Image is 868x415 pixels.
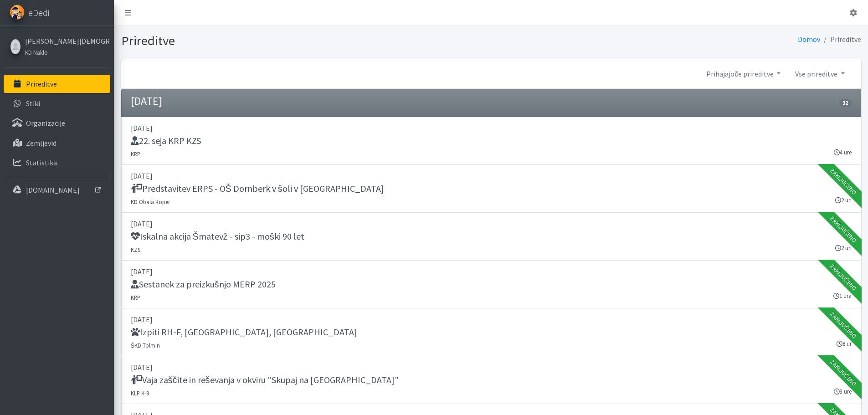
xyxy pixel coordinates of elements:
[131,170,852,181] p: [DATE]
[25,36,108,46] a: [PERSON_NAME][DEMOGRAPHIC_DATA]
[26,99,40,108] p: Stiki
[699,65,788,83] a: Prihajajoče prireditve
[121,33,488,49] h1: Prireditve
[131,135,201,146] h5: 22. seja KRP KZS
[820,33,861,46] li: Prireditve
[25,46,108,57] a: KD Naklo
[788,65,852,83] a: Vse prireditve
[121,356,861,404] a: [DATE] Vaja zaščite in reševanja v okviru "Skupaj na [GEOGRAPHIC_DATA]" KLP K-9 3 ure Zaključeno
[131,231,304,242] h5: Iskalna akcija Šmatevž - sip3 - moški 90 let
[839,99,851,107] span: 32
[10,5,25,20] img: eDedi
[131,342,160,349] small: ŠKD Tolmin
[121,261,861,308] a: [DATE] Sestanek za preizkušnjo MERP 2025 KRP 1 ura Zaključeno
[121,213,861,261] a: [DATE] Iskalna akcija Šmatevž - sip3 - moški 90 let KZS 2 uri Zaključeno
[26,158,57,167] p: Statistika
[131,123,852,133] p: [DATE]
[131,198,170,205] small: KD Obala Koper
[131,294,140,301] small: KRP
[131,389,149,397] small: KLP K-9
[131,183,384,194] h5: Predstavitev ERPS - OŠ Dornberk v šoli v [GEOGRAPHIC_DATA]
[131,327,357,338] h5: Izpiti RH-F, [GEOGRAPHIC_DATA], [GEOGRAPHIC_DATA]
[26,79,57,88] p: Prireditve
[26,138,56,148] p: Zemljevid
[4,114,110,132] a: Organizacije
[4,181,110,199] a: [DOMAIN_NAME]
[28,6,49,20] span: eDedi
[131,266,852,277] p: [DATE]
[26,185,80,195] p: [DOMAIN_NAME]
[26,118,65,128] p: Organizacije
[131,279,276,290] h5: Sestanek za preizkušnjo MERP 2025
[131,374,399,385] h5: Vaja zaščite in reševanja v okviru "Skupaj na [GEOGRAPHIC_DATA]"
[131,314,852,325] p: [DATE]
[131,246,140,253] small: KZS
[131,362,852,373] p: [DATE]
[121,165,861,213] a: [DATE] Predstavitev ERPS - OŠ Dornberk v šoli v [GEOGRAPHIC_DATA] KD Obala Koper 2 uri Zaključeno
[121,308,861,356] a: [DATE] Izpiti RH-F, [GEOGRAPHIC_DATA], [GEOGRAPHIC_DATA] ŠKD Tolmin 8 ur Zaključeno
[4,75,110,93] a: Prireditve
[4,134,110,152] a: Zemljevid
[131,150,140,158] small: KRP
[4,94,110,113] a: Stiki
[131,218,852,229] p: [DATE]
[4,154,110,172] a: Statistika
[798,35,820,44] a: Domov
[131,95,162,108] h4: [DATE]
[25,49,48,56] small: KD Naklo
[121,117,861,165] a: [DATE] 22. seja KRP KZS KRP 4 ure
[834,148,852,157] small: 4 ure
